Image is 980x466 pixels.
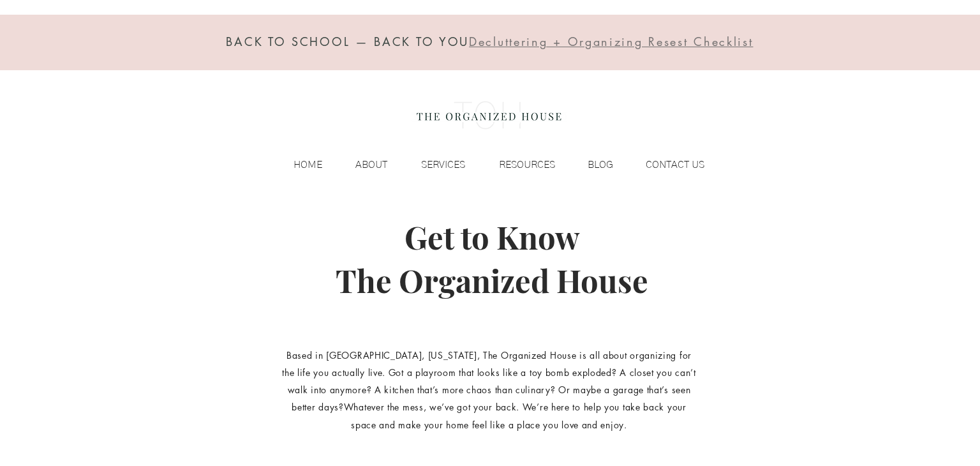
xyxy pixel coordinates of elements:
[267,155,711,174] nav: Site
[469,34,753,49] span: Decluttering + Organizing Resest Checklist
[282,349,696,414] span: Based in [GEOGRAPHIC_DATA], [US_STATE], The Organized House is all about organizing for the life ...
[177,215,806,303] h1: Get to Know The Organized House
[469,37,753,49] a: Decluttering + Organizing Resest Checklist
[287,155,329,174] p: HOME
[561,155,620,174] a: BLOG
[344,401,687,430] span: Whatever the mess, we’ve got your back. We’re here to help you take back your space and make your...
[394,155,471,174] a: SERVICES
[639,155,711,174] p: CONTACT US
[267,155,329,174] a: HOME
[415,155,471,174] p: SERVICES
[620,155,711,174] a: CONTACT US
[471,155,561,174] a: RESOURCES
[329,155,394,174] a: ABOUT
[349,155,394,174] p: ABOUT
[581,155,620,174] p: BLOG
[411,90,567,141] img: the organized house
[226,34,469,49] span: BACK TO SCHOOL — BACK TO YOU
[493,155,561,174] p: RESOURCES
